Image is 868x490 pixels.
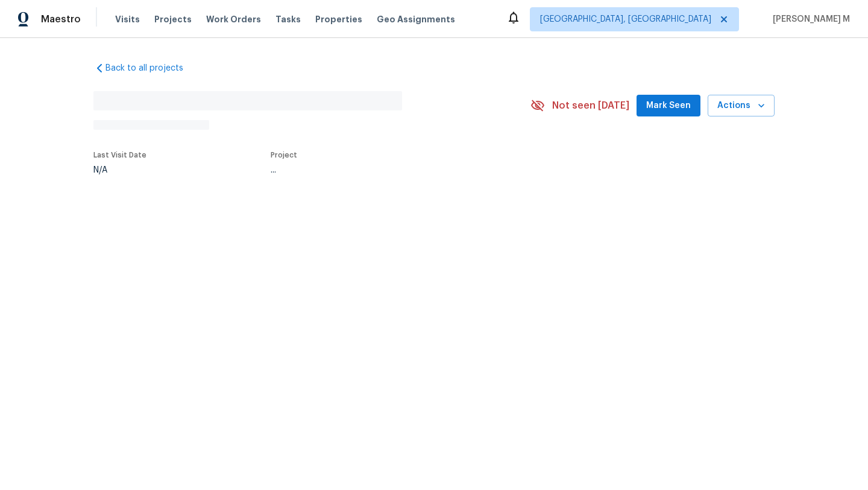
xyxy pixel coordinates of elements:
[646,98,691,113] span: Mark Seen
[93,62,209,74] a: Back to all projects
[115,13,140,25] span: Visits
[93,151,146,159] span: Last Visit Date
[271,166,502,174] div: ...
[708,95,775,117] button: Actions
[271,151,297,159] span: Project
[93,166,146,174] div: N/A
[552,100,629,112] span: Not seen [DATE]
[315,13,362,25] span: Properties
[717,98,765,113] span: Actions
[206,13,261,25] span: Work Orders
[275,15,301,24] span: Tasks
[637,95,700,117] button: Mark Seen
[768,13,850,25] span: [PERSON_NAME] M
[154,13,192,25] span: Projects
[540,13,711,25] span: [GEOGRAPHIC_DATA], [GEOGRAPHIC_DATA]
[377,13,455,25] span: Geo Assignments
[41,13,81,25] span: Maestro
